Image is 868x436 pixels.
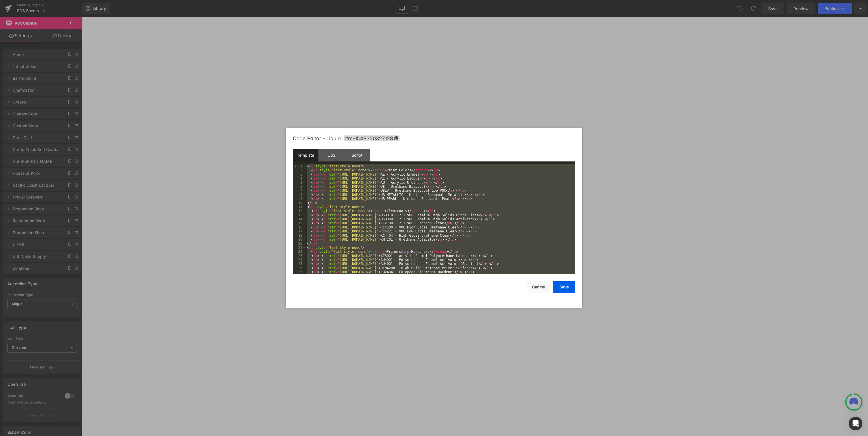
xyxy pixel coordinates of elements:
[293,197,306,201] div: 9
[849,417,862,430] div: Open Intercom Messenger
[293,217,306,221] div: 14
[344,149,370,161] div: Script
[293,266,306,270] div: 26
[293,221,306,225] div: 15
[293,185,306,189] div: 6
[293,213,306,217] div: 13
[553,281,575,293] button: Save
[293,241,306,245] div: 20
[293,168,306,172] div: 2
[293,193,306,197] div: 8
[293,225,306,229] div: 16
[293,205,306,209] div: 11
[293,189,306,193] div: 7
[527,281,550,293] button: Cancel
[293,250,306,254] div: 22
[293,172,306,176] div: 3
[344,135,400,141] span: Click to copy
[293,229,306,233] div: 17
[293,135,341,141] span: Code Editor - Liquid
[293,209,306,213] div: 12
[293,258,306,262] div: 24
[293,176,306,180] div: 4
[293,181,306,185] div: 5
[293,149,318,161] div: Template
[318,149,344,161] div: CSS
[293,238,306,241] div: 19
[293,246,306,250] div: 21
[293,164,306,168] div: 1
[293,254,306,258] div: 23
[293,262,306,266] div: 25
[293,234,306,238] div: 18
[293,201,306,205] div: 10
[293,270,306,274] div: 27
